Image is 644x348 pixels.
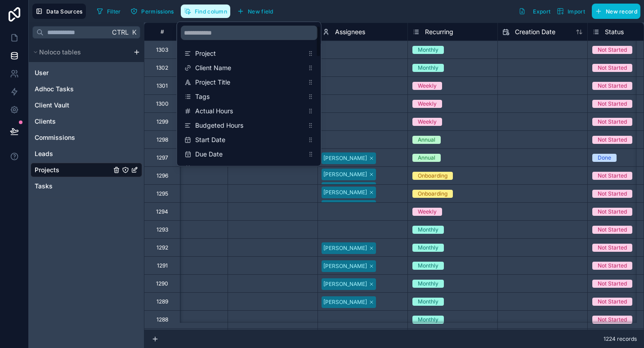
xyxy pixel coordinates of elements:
[35,133,75,142] span: Commissions
[156,100,169,107] div: 1300
[39,48,81,57] span: Noloco tables
[418,136,435,144] div: Annual
[598,172,627,180] div: Not Started
[157,298,168,305] div: 1289
[195,150,304,159] span: Due Date
[323,188,367,196] div: [PERSON_NAME]
[323,262,367,270] div: [PERSON_NAME]
[127,4,177,18] button: Permissions
[157,82,168,89] div: 1301
[418,172,447,180] div: Onboarding
[156,208,168,215] div: 1294
[157,136,168,143] div: 1298
[323,202,367,210] div: [PERSON_NAME]
[323,280,367,288] div: [PERSON_NAME]
[35,182,53,191] span: Tasks
[568,8,585,15] span: Import
[35,182,111,191] a: Tasks
[598,118,627,126] div: Not Started
[35,165,111,174] a: Projects
[195,121,304,130] span: Budgeted Hours
[31,163,142,177] div: Projects
[425,27,453,36] span: Recurring
[195,164,304,173] span: Project Closed Date
[31,130,142,145] div: Commissions
[605,27,624,36] span: Status
[598,154,611,162] div: Done
[418,154,435,162] div: Annual
[157,172,168,179] div: 1296
[418,280,438,288] div: Monthly
[157,190,168,197] div: 1295
[131,29,137,36] span: K
[604,335,637,343] span: 1224 records
[31,98,142,112] div: Client Vault
[598,208,627,216] div: Not Started
[418,226,438,234] div: Monthly
[598,280,627,288] div: Not Started
[418,82,437,90] div: Weekly
[195,78,304,87] span: Project Title
[588,4,640,19] a: New record
[418,118,437,126] div: Weekly
[195,92,304,101] span: Tags
[418,298,438,306] div: Monthly
[515,4,554,19] button: Export
[598,244,627,252] div: Not Started
[157,226,168,233] div: 1293
[35,165,59,174] span: Projects
[515,27,555,36] span: Creation Date
[31,179,142,193] div: Tasks
[195,135,304,144] span: Start Date
[418,244,438,252] div: Monthly
[195,107,304,116] span: Actual Hours
[598,136,627,144] div: Not Started
[195,63,304,72] span: Client Name
[31,82,142,96] div: Adhoc Tasks
[323,298,367,306] div: [PERSON_NAME]
[157,262,168,269] div: 1291
[93,4,124,18] button: Filter
[151,28,173,35] div: #
[35,85,74,94] span: Adhoc Tasks
[598,64,627,72] div: Not Started
[156,64,168,71] div: 1302
[35,117,56,126] span: Clients
[592,4,640,19] button: New record
[598,298,627,306] div: Not Started
[418,46,438,54] div: Monthly
[32,4,86,19] button: Data Sources
[181,4,230,18] button: Find column
[195,49,304,58] span: Project
[35,149,53,158] span: Leads
[248,8,273,15] span: New field
[107,8,121,15] span: Filter
[418,262,438,270] div: Monthly
[195,8,227,15] span: Find column
[35,85,111,94] a: Adhoc Tasks
[323,184,367,192] div: [PERSON_NAME]
[234,4,277,18] button: New field
[598,262,627,270] div: Not Started
[35,68,49,77] span: User
[157,244,168,251] div: 1292
[157,316,168,323] div: 1288
[323,170,367,178] div: [PERSON_NAME]
[177,22,321,166] div: scrollable content
[598,190,627,198] div: Not Started
[323,154,367,162] div: [PERSON_NAME]
[31,114,142,129] div: Clients
[598,82,627,90] div: Not Started
[156,280,168,287] div: 1290
[35,101,111,110] a: Client Vault
[31,147,142,161] div: Leads
[554,4,588,19] button: Import
[111,27,130,38] span: Ctrl
[533,8,550,15] span: Export
[598,100,627,108] div: Not Started
[46,8,83,15] span: Data Sources
[156,46,168,54] div: 1303
[418,100,437,108] div: Weekly
[157,118,168,125] div: 1299
[31,46,130,58] button: Noloco tables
